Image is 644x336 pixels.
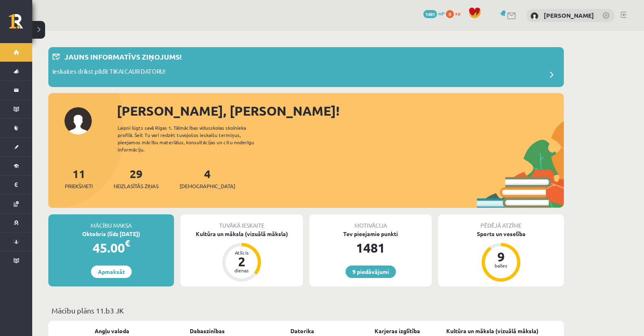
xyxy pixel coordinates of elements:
[230,255,254,268] div: 2
[346,265,396,278] a: 9 piedāvājumi
[114,182,159,190] span: Neizlasītās ziņas
[530,12,538,20] img: Ralfs Pols
[48,230,174,238] div: Oktobris (līdz [DATE])
[446,10,464,17] a: 0 xp
[180,230,303,283] a: Kultūra un māksla (vizuālā māksla) Atlicis 2 dienas
[180,166,235,190] a: 4[DEMOGRAPHIC_DATA]
[423,10,437,18] span: 1481
[65,182,93,190] span: Priekšmeti
[438,230,564,238] div: Sports un veselība
[48,238,174,257] div: 45.00
[438,230,564,283] a: Sports un veselība 9 balles
[230,268,254,273] div: dienas
[9,14,32,34] a: Rīgas 1. Tālmācības vidusskola
[438,214,564,230] div: Pēdējā atzīme
[309,214,432,230] div: Motivācija
[95,327,129,335] a: Angļu valoda
[48,214,174,230] div: Mācību maksa
[118,124,268,153] div: Laipni lūgts savā Rīgas 1. Tālmācības vidusskolas skolnieka profilā. Šeit Tu vari redzēt tuvojošo...
[438,10,445,17] span: mP
[52,305,561,316] p: Mācību plāns 11.b3 JK
[64,51,182,62] p: Jauns informatīvs ziņojums!
[423,10,445,17] a: 1481 mP
[180,182,235,190] span: [DEMOGRAPHIC_DATA]
[125,237,130,249] span: €
[52,51,560,83] a: Jauns informatīvs ziņojums! Ieskaites drīkst pildīt TIKAI CAUR DATORU!
[290,327,314,335] a: Datorika
[180,230,303,238] div: Kultūra un māksla (vizuālā māksla)
[190,327,225,335] a: Dabaszinības
[446,327,538,335] a: Kultūra un māksla (vizuālā māksla)
[489,263,513,268] div: balles
[375,327,420,335] a: Karjeras izglītība
[455,10,460,17] span: xp
[180,214,303,230] div: Tuvākā ieskaite
[114,166,159,190] a: 29Neizlasītās ziņas
[230,250,254,255] div: Atlicis
[309,230,432,238] div: Tev pieejamie punkti
[117,101,564,120] div: [PERSON_NAME], [PERSON_NAME]!
[446,10,454,18] span: 0
[91,265,132,278] a: Apmaksāt
[65,166,93,190] a: 11Priekšmeti
[544,11,594,19] a: [PERSON_NAME]
[309,238,432,257] div: 1481
[489,250,513,263] div: 9
[52,67,166,78] p: Ieskaites drīkst pildīt TIKAI CAUR DATORU!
